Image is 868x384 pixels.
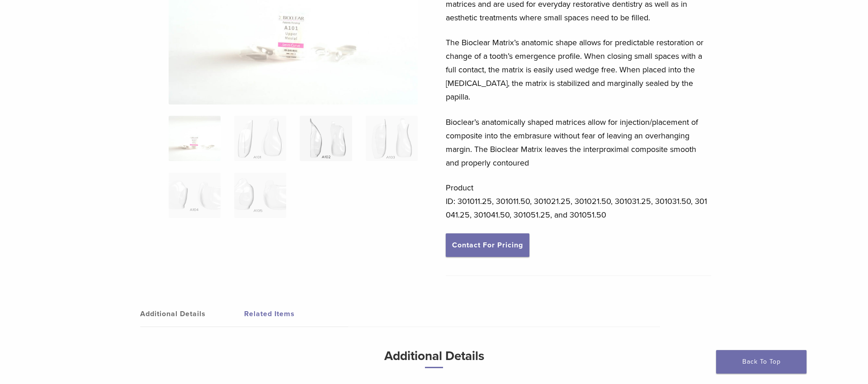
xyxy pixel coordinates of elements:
[300,116,352,161] img: Original Anterior Matrix - A Series - Image 3
[192,345,676,375] h3: Additional Details
[234,116,286,161] img: Original Anterior Matrix - A Series - Image 2
[244,301,348,327] a: Related Items
[366,116,418,161] img: Original Anterior Matrix - A Series - Image 4
[446,181,712,222] p: Product ID: 301011.25, 301011.50, 301021.25, 301021.50, 301031.25, 301031.50, 301041.25, 301041.5...
[716,350,807,374] a: Back To Top
[169,116,221,161] img: Anterior-Original-A-Series-Matrices-324x324.jpg
[140,301,244,327] a: Additional Details
[446,233,529,257] a: Contact For Pricing
[169,173,221,218] img: Original Anterior Matrix - A Series - Image 5
[446,36,712,104] p: The Bioclear Matrix’s anatomic shape allows for predictable restoration or change of a tooth’s em...
[234,173,286,218] img: Original Anterior Matrix - A Series - Image 6
[446,115,712,170] p: Bioclear’s anatomically shaped matrices allow for injection/placement of composite into the embra...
